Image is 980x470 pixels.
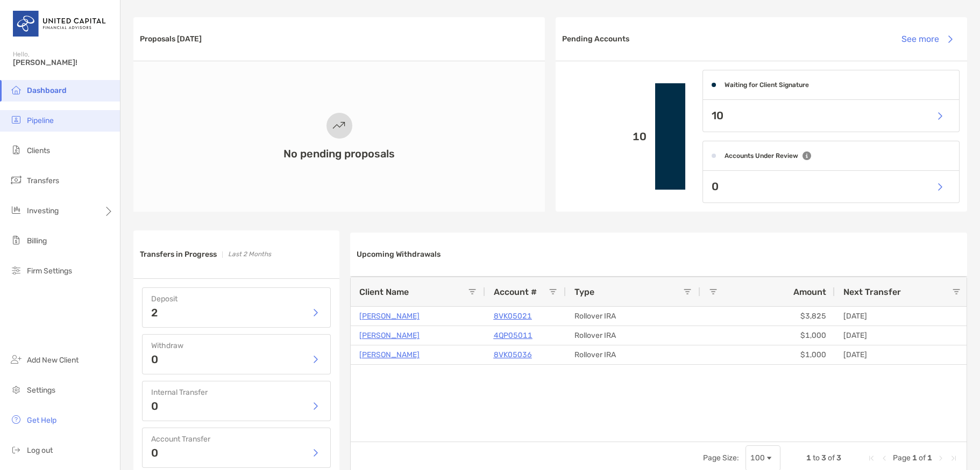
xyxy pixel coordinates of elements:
span: [PERSON_NAME]! [13,58,113,67]
div: $1,000 [700,345,835,364]
img: United Capital Logo [13,4,107,43]
div: [DATE] [835,326,969,345]
div: [DATE] [835,345,969,364]
p: 2 [151,307,158,318]
a: 4QP05011 [494,329,532,342]
h4: Accounts Under Review [725,152,798,160]
a: [PERSON_NAME] [359,309,420,323]
h4: Internal Transfer [151,388,322,397]
img: transfers icon [10,173,23,186]
span: Type [574,287,594,297]
span: Settings [27,386,55,395]
span: to [813,453,820,462]
span: 3 [821,453,826,462]
div: Rollover IRA [566,307,700,326]
div: Previous Page [880,454,889,462]
div: First Page [867,454,876,462]
img: clients icon [10,143,23,156]
span: Next Transfer [843,287,901,297]
span: 3 [836,453,841,462]
img: get-help icon [10,413,23,426]
span: Pipeline [27,116,54,125]
h4: Withdraw [151,341,322,350]
p: 0 [151,354,158,365]
div: Next Page [936,454,945,462]
div: Rollover IRA [566,345,700,364]
img: pipeline icon [10,113,23,126]
img: logout icon [10,443,23,456]
div: Page Size: [703,453,739,462]
p: 0 [712,180,719,193]
h3: Pending Accounts [562,34,629,44]
p: 0 [151,401,158,411]
span: 1 [806,453,811,462]
img: dashboard icon [10,83,23,96]
p: 10 [564,130,647,143]
div: $1,000 [700,326,835,345]
h4: Waiting for Client Signature [725,81,809,89]
span: Add New Client [27,356,79,365]
img: add_new_client icon [10,353,23,366]
span: of [919,453,926,462]
h4: Deposit [151,294,322,303]
div: Last Page [949,454,958,462]
span: Amount [793,287,826,297]
p: Last 2 Months [228,248,271,261]
h3: Transfers in Progress [140,250,217,259]
span: Client Name [359,287,409,297]
a: 8VK05036 [494,348,532,361]
span: Transfers [27,176,59,185]
span: Firm Settings [27,266,72,276]
a: [PERSON_NAME] [359,329,420,342]
span: 1 [927,453,932,462]
span: Clients [27,146,50,155]
h3: Proposals [DATE] [140,34,202,44]
img: settings icon [10,383,23,396]
a: 8VK05021 [494,309,532,323]
h4: Account Transfer [151,435,322,444]
span: Billing [27,236,47,245]
span: Log out [27,446,53,455]
span: of [828,453,835,462]
img: investing icon [10,204,23,216]
span: Dashboard [27,86,67,95]
span: Investing [27,206,59,215]
span: Account # [494,287,537,297]
div: Rollover IRA [566,326,700,345]
button: See more [893,27,961,51]
span: 1 [912,453,917,462]
div: 100 [750,453,765,462]
div: $3,825 [700,307,835,326]
p: 10 [712,109,723,122]
p: 0 [151,447,158,458]
span: Get Help [27,416,56,425]
a: [PERSON_NAME] [359,348,420,361]
div: [DATE] [835,307,969,326]
span: Page [893,453,911,462]
img: firm-settings icon [10,264,23,277]
h3: No pending proposals [283,147,395,160]
h3: Upcoming Withdrawals [357,250,441,259]
img: billing icon [10,234,23,247]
